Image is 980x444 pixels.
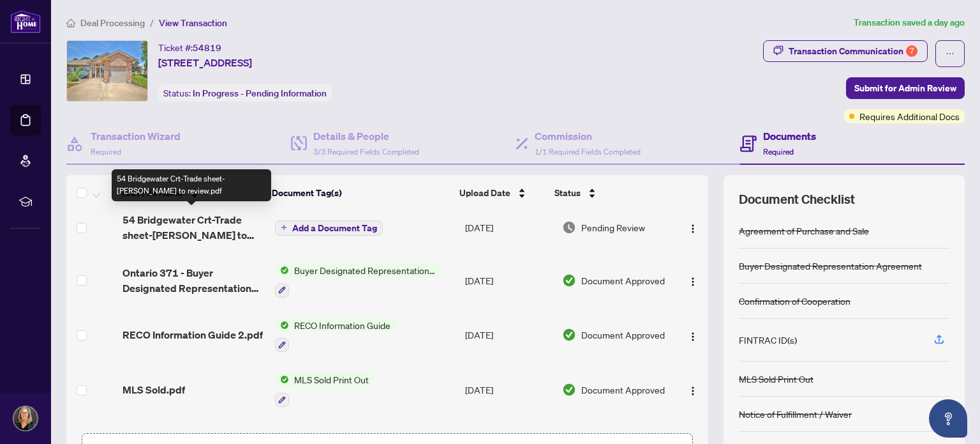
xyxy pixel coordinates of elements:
span: Document Approved [581,328,665,342]
span: Buyer Designated Representation Agreement [289,263,440,277]
span: Status [554,186,581,200]
th: Status [549,175,665,211]
span: ellipsis [946,49,954,58]
img: Document Status [562,220,576,234]
span: Add a Document Tag [292,224,377,233]
span: Required [91,147,121,157]
span: Document Approved [581,273,665,287]
img: Status Icon [275,263,289,277]
button: Add a Document Tag [275,219,383,236]
div: 54 Bridgewater Crt-Trade sheet-[PERSON_NAME] to review.pdf [112,169,271,201]
button: Transaction Communication7 [763,40,928,62]
img: logo [10,10,41,33]
td: [DATE] [460,362,557,417]
td: [DATE] [460,308,557,363]
button: Submit for Admin Review [846,77,965,99]
span: MLS Sold.pdf [122,382,185,397]
div: Ticket #: [158,40,221,55]
button: Logo [683,379,703,400]
span: Submit for Admin Review [854,78,956,98]
span: [STREET_ADDRESS] [158,55,252,70]
div: 7 [906,45,917,57]
span: Ontario 371 - Buyer Designated Representation Agreement - Authority for Purchase or Lease.pdf [122,265,265,296]
img: Profile Icon [13,406,38,431]
img: Document Status [562,273,576,287]
img: Status Icon [275,372,289,387]
span: In Progress - Pending Information [193,88,327,99]
span: Document Checklist [739,190,855,208]
button: Status IconMLS Sold Print Out [275,372,374,407]
span: Deal Processing [80,17,145,29]
td: [DATE] [460,253,557,308]
span: Pending Review [581,220,645,234]
button: Logo [683,325,703,345]
img: Document Status [562,328,576,342]
button: Open asap [929,399,967,438]
span: RECO Information Guide 2.pdf [122,327,263,342]
div: Buyer Designated Representation Agreement [739,259,922,273]
span: 54819 [193,42,221,54]
div: Confirmation of Cooperation [739,294,850,308]
button: Add a Document Tag [275,220,383,236]
div: Agreement of Purchase and Sale [739,224,869,238]
th: Upload Date [454,175,549,211]
span: MLS Sold Print Out [289,372,374,387]
span: RECO Information Guide [289,318,396,332]
img: Logo [688,332,698,342]
th: Document Tag(s) [267,175,454,211]
h4: Documents [763,128,816,144]
span: plus [281,224,287,231]
img: Logo [688,224,698,234]
span: 1/1 Required Fields Completed [535,147,641,157]
h4: Transaction Wizard [91,128,181,144]
span: 54 Bridgewater Crt-Trade sheet-[PERSON_NAME] to review.pdf [122,212,265,243]
img: Status Icon [275,318,289,332]
span: Upload Date [459,186,510,200]
article: Transaction saved a day ago [854,15,965,30]
button: Logo [683,217,703,238]
span: View Transaction [159,17,227,29]
span: Requires Additional Docs [859,109,960,123]
div: Notice of Fulfillment / Waiver [739,407,852,421]
div: Transaction Communication [789,41,917,61]
span: 3/3 Required Fields Completed [313,147,419,157]
td: [DATE] [460,202,557,253]
button: Status IconBuyer Designated Representation Agreement [275,263,440,298]
h4: Details & People [313,128,419,144]
span: Document Approved [581,383,665,397]
img: Logo [688,277,698,287]
img: Logo [688,386,698,396]
span: home [66,19,75,27]
h4: Commission [535,128,641,144]
button: Logo [683,270,703,291]
span: Required [763,147,794,157]
div: FINTRAC ID(s) [739,333,797,347]
div: Status: [158,84,332,102]
img: Document Status [562,383,576,397]
li: / [150,15,154,30]
button: Status IconRECO Information Guide [275,318,396,353]
div: MLS Sold Print Out [739,372,813,386]
img: IMG-X12353371_1.jpg [67,41,147,101]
